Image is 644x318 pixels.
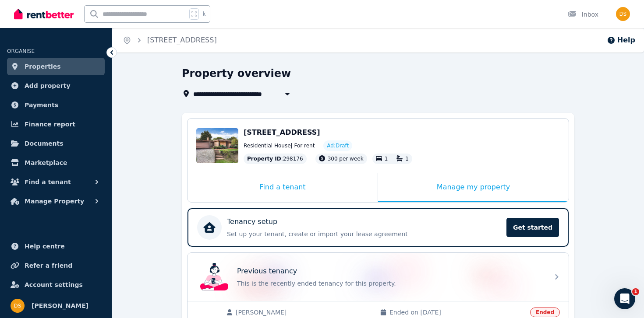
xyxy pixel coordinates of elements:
a: Marketplace [7,154,105,171]
span: Payments [25,100,58,110]
a: Previous tenancyPrevious tenancyThis is the recently ended tenancy for this property. [188,253,569,301]
a: Payments [7,96,105,114]
span: Help centre [25,241,65,252]
span: Finance report [25,119,75,129]
a: Refer a friend [7,257,105,274]
span: 1 [632,288,639,295]
span: [PERSON_NAME] [32,301,88,311]
span: 1 [385,156,388,162]
p: Tenancy setup [227,217,277,227]
span: 300 per week [328,156,364,162]
span: Documents [25,138,64,149]
a: Properties [7,58,105,75]
span: Find a tenant [25,177,71,187]
a: Documents [7,135,105,152]
span: Add property [25,80,71,91]
span: Ended on [DATE] [389,308,525,317]
nav: Breadcrumb [112,28,227,52]
div: Inbox [568,10,598,19]
a: Add property [7,77,105,94]
p: This is the recently ended tenancy for this property. [237,279,544,288]
img: RentBetter [14,7,74,21]
img: Don Siyambalapitiya [11,299,25,313]
span: ORGANISE [7,48,35,54]
p: Set up your tenant, create or import your lease agreement [227,230,501,238]
span: Ad: Draft [327,142,349,149]
img: Previous tenancy [200,263,228,291]
span: Residential House | For rent [244,142,315,149]
span: k [202,10,205,17]
span: Get started [506,218,559,237]
span: Account settings [25,280,83,290]
button: Help [607,35,635,45]
span: Manage Property [25,196,84,206]
span: Ended [530,308,560,317]
button: Find a tenant [7,173,105,191]
a: Tenancy setupSet up your tenant, create or import your lease agreementGet started [188,208,569,247]
a: Help centre [7,238,105,255]
iframe: Intercom live chat [614,288,635,309]
button: Manage Property [7,192,105,210]
a: Account settings [7,276,105,294]
span: 1 [405,156,409,162]
div: Manage my property [378,173,569,202]
a: [STREET_ADDRESS] [147,36,217,44]
span: Marketplace [25,157,67,168]
p: Previous tenancy [237,266,297,276]
div: Find a tenant [188,173,378,202]
a: Finance report [7,115,105,133]
span: Refer a friend [25,260,72,271]
img: Don Siyambalapitiya [616,7,630,21]
div: : 298176 [244,154,307,164]
h1: Property overview [182,66,291,80]
span: [STREET_ADDRESS] [244,128,320,136]
span: Properties [25,61,61,72]
span: Property ID [247,155,281,162]
span: [PERSON_NAME] [236,308,371,317]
